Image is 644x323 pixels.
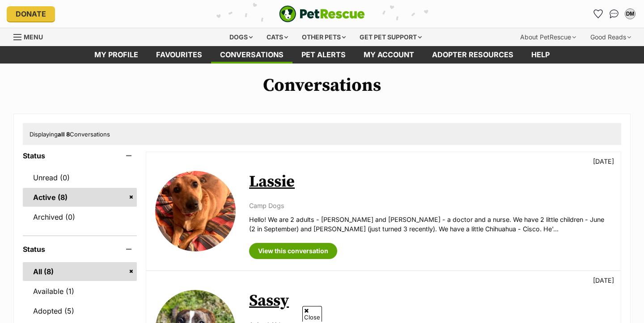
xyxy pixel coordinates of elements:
p: Hello! We are 2 adults - [PERSON_NAME] and [PERSON_NAME] - a doctor and a nurse. We have 2 little... [249,215,612,234]
strong: all 8 [58,131,70,138]
div: Get pet support [353,28,428,46]
a: Adopter resources [423,46,522,64]
a: My profile [85,46,147,64]
a: Adopted (5) [23,302,137,320]
a: Archived (0) [23,208,137,226]
button: My account [623,7,637,21]
span: Menu [24,33,43,41]
a: Donate [7,6,55,21]
a: Help [522,46,559,64]
p: [DATE] [593,276,614,285]
a: Sassy [249,291,289,311]
div: DM [626,9,635,18]
a: Favourites [147,46,211,64]
header: Status [23,152,137,160]
a: Available (1) [23,282,137,301]
div: About PetRescue [514,28,582,46]
p: [DATE] [593,157,614,166]
a: My account [355,46,423,64]
a: conversations [211,46,292,64]
a: Unread (0) [23,168,137,187]
a: View this conversation [249,243,337,259]
span: Close [302,306,322,322]
a: All (8) [23,262,137,281]
a: Pet alerts [292,46,355,64]
a: Lassie [249,172,295,192]
header: Status [23,245,137,253]
a: Menu [13,28,49,44]
div: Cats [260,28,294,46]
a: Active (8) [23,188,137,207]
span: Displaying Conversations [30,131,110,138]
p: Camp Dogs [249,201,612,210]
img: Lassie [155,171,236,251]
ul: Account quick links [591,7,637,21]
div: Other pets [296,28,352,46]
img: chat-41dd97257d64d25036548639549fe6c8038ab92f7586957e7f3b1b290dea8141.svg [610,9,619,18]
div: Dogs [223,28,259,46]
div: Good Reads [584,28,637,46]
img: logo-e224e6f780fb5917bec1dbf3a21bbac754714ae5b6737aabdf751b685950b380.svg [279,5,365,22]
a: PetRescue [279,5,365,22]
a: Favourites [591,7,605,21]
a: Conversations [607,7,621,21]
